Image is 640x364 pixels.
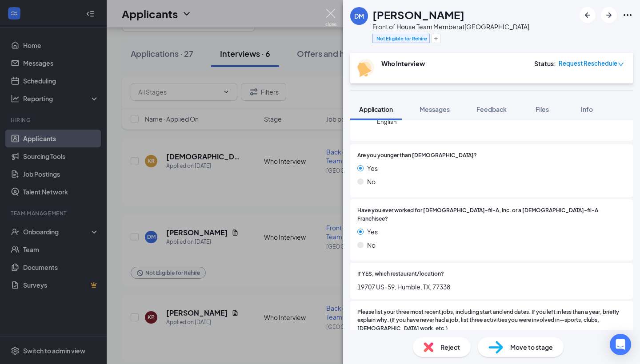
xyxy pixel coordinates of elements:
[433,36,439,41] svg: Plus
[357,308,626,333] span: Please list your three most recent jobs, including start and end dates. If you left in less than ...
[357,151,477,160] span: Are you younger than [DEMOGRAPHIC_DATA]?
[372,22,529,31] div: Front of House Team Member at [GEOGRAPHIC_DATA]
[536,105,549,113] span: Files
[367,240,376,250] span: No
[377,117,432,126] span: English
[559,59,617,68] span: Request Reschedule
[359,105,393,113] span: Application
[534,59,556,68] div: Status :
[357,282,626,292] span: 19707 US-59, Humble, TX, 77338
[440,342,460,352] span: Reject
[354,12,364,20] div: DM
[582,10,593,20] svg: ArrowLeftNew
[604,10,614,20] svg: ArrowRight
[476,105,507,113] span: Feedback
[357,270,444,278] span: If YES, which restaurant/location?
[367,163,378,173] span: Yes
[372,7,464,22] h1: [PERSON_NAME]
[510,342,553,352] span: Move to stage
[431,34,441,43] button: Plus
[381,59,425,67] b: Who Interview
[420,105,450,113] span: Messages
[581,105,593,113] span: Info
[622,10,633,20] svg: Ellipses
[367,227,378,237] span: Yes
[580,7,596,23] button: ArrowLeftNew
[376,35,427,42] span: Not Eligible for Rehire
[357,206,626,223] span: Have you ever worked for [DEMOGRAPHIC_DATA]-fil-A, Inc. or a [DEMOGRAPHIC_DATA]-fil-A Franchisee?
[610,334,631,355] div: Open Intercom Messenger
[367,177,376,186] span: No
[601,7,617,23] button: ArrowRight
[618,61,624,67] span: down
